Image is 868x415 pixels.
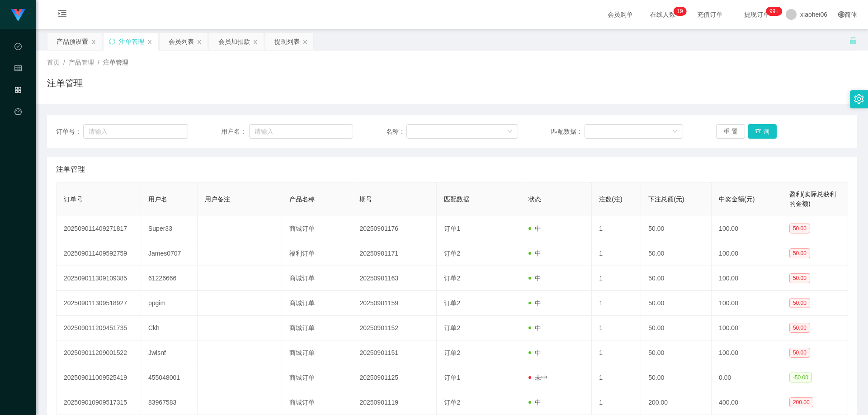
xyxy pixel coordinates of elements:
span: 会员管理 [14,65,22,145]
td: 20250901176 [352,216,437,241]
td: 202509011309109385 [57,266,141,291]
td: 100.00 [712,241,782,266]
td: ppgim [141,291,198,316]
span: 状态 [528,196,541,203]
i: 图标: menu-unfold [47,0,78,29]
span: 产品管理 [69,59,94,66]
td: 50.00 [641,266,712,291]
td: Ckh [141,316,198,340]
span: 未中 [528,374,547,381]
td: 200.00 [641,390,712,415]
span: 50.00 [789,224,810,233]
span: 数据中心 [14,43,22,124]
span: 订单2 [444,275,460,282]
p: 9 [680,7,683,16]
span: 50.00 [789,323,810,333]
span: 用户名 [148,196,167,203]
td: 50.00 [641,340,712,365]
span: 盈利(实际总获利的金额) [789,191,836,207]
span: 订单号 [64,196,83,203]
span: 订单2 [444,299,460,307]
td: 50.00 [641,365,712,390]
span: 50.00 [789,248,810,258]
span: 用户名： [221,127,249,136]
h1: 注单管理 [47,76,83,90]
td: 1 [592,216,641,241]
td: 50.00 [641,291,712,316]
span: 首页 [47,59,60,66]
i: 图标: global [838,11,844,18]
span: 200.00 [789,397,813,407]
span: / [63,59,65,66]
td: 61226666 [141,266,198,291]
input: 请输入 [249,124,353,139]
span: 订单2 [444,399,460,406]
span: 中 [528,250,541,257]
i: 图标: appstore-o [14,82,22,100]
td: 0.00 [712,365,782,390]
td: 20250901171 [352,241,437,266]
td: 商城订单 [282,291,353,316]
span: 订单2 [444,250,460,257]
td: 商城订单 [282,365,353,390]
td: 100.00 [712,340,782,365]
span: 注单管理 [103,59,128,66]
div: 提现列表 [274,33,300,50]
span: 产品管理 [14,87,22,167]
td: 1 [592,340,641,365]
span: 下注总额(元) [648,196,684,203]
td: Jwlsnf [141,340,198,365]
td: 202509011309518927 [57,291,141,316]
td: 455048001 [141,365,198,390]
td: 202509011009525419 [57,365,141,390]
td: 100.00 [712,291,782,316]
span: -50.00 [789,373,812,382]
i: 图标: close [253,39,258,45]
td: 100.00 [712,216,782,241]
td: 202509011409271817 [57,216,141,241]
td: 20250901151 [352,340,437,365]
span: 名称： [386,127,406,136]
td: 202509011209451735 [57,316,141,340]
span: 中奖金额(元) [719,196,755,203]
div: 产品预设置 [57,33,88,50]
span: 提现订单 [740,11,774,18]
input: 请输入 [83,124,188,139]
i: 图标: down [672,129,678,135]
button: 查 询 [748,124,777,139]
span: 中 [528,299,541,307]
td: 50.00 [641,316,712,340]
td: 1 [592,390,641,415]
i: 图标: setting [854,94,864,104]
span: 中 [528,275,541,282]
span: 匹配数据 [444,196,469,203]
span: 订单1 [444,374,460,381]
span: 中 [528,349,541,356]
td: 商城订单 [282,216,353,241]
div: 会员列表 [169,33,194,50]
td: 202509010909517315 [57,390,141,415]
td: 商城订单 [282,266,353,291]
td: 20250901152 [352,316,437,340]
button: 重 置 [716,124,745,139]
i: 图标: down [507,129,513,135]
i: 图标: close [302,39,308,45]
span: 订单2 [444,349,460,356]
span: 期号 [359,196,372,203]
span: 在线人数 [646,11,680,18]
td: 20250901125 [352,365,437,390]
span: 中 [528,324,541,331]
td: Super33 [141,216,198,241]
i: 图标: table [14,61,22,79]
td: 福利订单 [282,241,353,266]
td: 20250901159 [352,291,437,316]
span: 产品名称 [289,196,315,203]
span: 中 [528,399,541,406]
td: 83967583 [141,390,198,415]
td: 100.00 [712,266,782,291]
sup: 1048 [766,7,782,16]
td: 50.00 [641,216,712,241]
td: 1 [592,291,641,316]
sup: 19 [673,7,686,16]
td: 20250901163 [352,266,437,291]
